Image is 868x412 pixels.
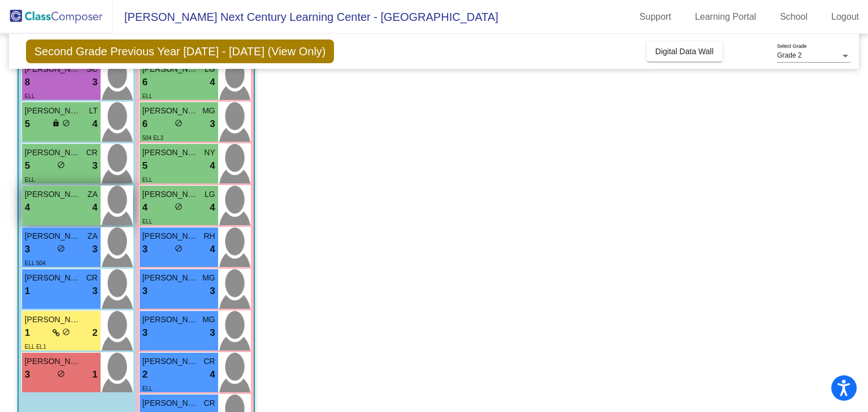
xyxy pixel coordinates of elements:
span: CR [86,272,97,284]
span: Grade 2 [777,51,801,59]
span: 3 [92,284,97,299]
span: 3 [142,284,147,299]
span: do_not_disturb_alt [175,244,183,252]
span: [PERSON_NAME] [25,189,81,200]
a: Learning Portal [686,8,766,26]
span: NY [204,147,215,159]
button: Digital Data Wall [646,41,723,62]
span: 5 [142,159,147,173]
span: 4 [210,242,215,257]
span: 3 [92,159,97,173]
span: Digital Data Wall [656,47,714,56]
span: 3 [92,75,97,90]
span: [PERSON_NAME] [142,356,199,367]
span: 4 [142,200,147,215]
span: [PERSON_NAME] [142,189,199,200]
span: [PERSON_NAME] [142,272,199,284]
span: ELL [142,218,153,225]
span: 3 [210,117,215,132]
span: [PERSON_NAME] [142,105,199,117]
span: [PERSON_NAME] [142,63,199,75]
span: 8 [25,75,30,90]
span: [PERSON_NAME] [142,397,199,409]
span: do_not_disturb_alt [57,244,65,252]
span: 1 [25,284,30,299]
span: ELL [142,93,153,99]
span: [PERSON_NAME] [142,230,199,242]
span: 4 [92,117,97,132]
span: [PERSON_NAME] [142,314,199,326]
span: 3 [210,284,215,299]
span: [PERSON_NAME] [142,147,199,159]
span: 1 [92,367,97,382]
span: 4 [210,200,215,215]
span: CR [203,397,215,409]
span: lock [52,119,60,127]
span: [PERSON_NAME] [25,314,81,326]
span: 3 [25,242,30,257]
span: do_not_disturb_alt [57,370,65,378]
span: 6 [142,75,147,90]
span: ELL [25,177,35,183]
span: LG [205,189,215,200]
span: MG [202,105,215,117]
span: 3 [92,242,97,257]
span: [PERSON_NAME] [25,105,81,117]
span: ELL 504 [25,260,46,266]
span: 2 [92,326,97,340]
span: 6 [142,117,147,132]
span: [PERSON_NAME] [25,147,81,159]
span: LT [89,105,97,117]
span: 2 [142,367,147,382]
span: CR [86,147,97,159]
a: Logout [822,8,868,26]
span: 4 [210,367,215,382]
span: [PERSON_NAME] [25,272,81,284]
span: 3 [25,367,30,382]
span: MG [202,314,215,326]
span: 4 [210,159,215,173]
span: [PERSON_NAME] [25,230,81,242]
span: do_not_disturb_alt [62,328,70,336]
span: do_not_disturb_alt [57,161,65,169]
span: [PERSON_NAME] [25,63,81,75]
span: 4 [210,75,215,90]
a: Support [631,8,680,26]
span: 4 [92,200,97,215]
a: School [771,8,817,26]
span: CR [203,356,215,367]
span: ZA [88,230,98,242]
span: RH [203,230,215,242]
span: ELL [25,93,35,99]
span: ZA [88,189,98,200]
span: ELL EL1 [25,344,46,350]
span: 4 [25,200,30,215]
span: SC [86,63,97,75]
span: [PERSON_NAME] Next Century Learning Center - [GEOGRAPHIC_DATA] [113,8,498,26]
span: [PERSON_NAME] [25,356,81,367]
span: 3 [142,326,147,340]
span: LG [205,63,215,75]
span: 1 [25,326,30,340]
span: Second Grade Previous Year [DATE] - [DATE] (View Only) [26,40,335,63]
span: MG [202,272,215,284]
span: do_not_disturb_alt [175,119,183,127]
span: do_not_disturb_alt [62,119,70,127]
span: ELL [142,385,153,392]
span: do_not_disturb_alt [175,203,183,211]
span: ELL [142,177,153,183]
span: 504 EL3 [142,135,163,141]
span: 3 [210,326,215,340]
span: 3 [142,242,147,257]
span: 5 [25,117,30,132]
span: 5 [25,159,30,173]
